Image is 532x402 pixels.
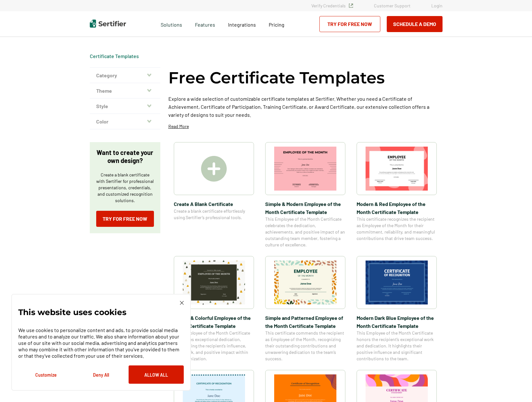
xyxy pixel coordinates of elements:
[174,314,254,330] span: Simple & Colorful Employee of the Month Certificate Template
[161,20,182,28] span: Solutions
[174,200,254,208] span: Create A Blank Certificate
[228,21,256,28] span: Integrations
[265,256,345,362] a: Simple and Patterned Employee of the Month Certificate TemplateSimple and Patterned Employee of t...
[265,330,345,362] span: This certificate commends the recipient as Employee of the Month, recognizing their outstanding c...
[90,83,160,98] button: Theme
[274,147,336,191] img: Simple & Modern Employee of the Month Certificate Template
[174,256,254,362] a: Simple & Colorful Employee of the Month Certificate TemplateSimple & Colorful Employee of the Mon...
[129,365,184,384] button: Allow All
[18,309,126,315] p: This website uses cookies
[500,371,532,402] iframe: Chat Widget
[357,216,437,242] span: This certificate recognizes the recipient as Employee of the Month for their commitment, reliabil...
[228,20,256,28] a: Integrations
[73,365,129,384] button: Deny All
[174,208,254,221] span: Create a blank certificate effortlessly using Sertifier’s professional tools.
[90,68,160,83] button: Category
[90,20,126,28] img: Sertifier | Digital Credentialing Platform
[366,261,428,304] img: Modern Dark Blue Employee of the Month Certificate Template
[357,142,437,248] a: Modern & Red Employee of the Month Certificate TemplateModern & Red Employee of the Month Certifi...
[357,330,437,362] span: This Employee of the Month Certificate honors the recipient’s exceptional work and dedication. It...
[18,365,73,384] button: Customize
[319,16,380,32] a: Try for Free Now
[168,95,443,119] p: Explore a wide selection of customizable certificate templates at Sertifier. Whether you need a C...
[265,216,345,248] span: This Employee of the Month Certificate celebrates the dedication, achievements, and positive impa...
[357,314,437,330] span: Modern Dark Blue Employee of the Month Certificate Template
[96,149,154,165] p: Want to create your own design?
[168,123,189,130] p: Read More
[357,200,437,216] span: Modern & Red Employee of the Month Certificate Template
[374,3,410,8] a: Customer Support
[366,147,428,191] img: Modern & Red Employee of the Month Certificate Template
[96,172,154,204] p: Create a blank certificate with Sertifier for professional presentations, credentials, and custom...
[201,156,227,182] img: Create A Blank Certificate
[90,53,139,59] span: Certificate Templates
[265,200,345,216] span: Simple & Modern Employee of the Month Certificate Template
[96,211,154,227] a: Try for Free Now
[195,20,215,28] span: Features
[90,53,139,59] div: Breadcrumb
[180,301,184,305] img: Cookie Popup Close
[265,314,345,330] span: Simple and Patterned Employee of the Month Certificate Template
[274,261,336,304] img: Simple and Patterned Employee of the Month Certificate Template
[18,327,184,359] p: We use cookies to personalize content and ads, to provide social media features and to analyze ou...
[183,261,245,304] img: Simple & Colorful Employee of the Month Certificate Template
[349,4,353,8] img: Verified
[168,67,385,88] h1: Free Certificate Templates
[90,53,139,59] a: Certificate Templates
[269,20,284,28] a: Pricing
[90,98,160,114] button: Style
[311,3,353,8] a: Verify Credentials
[90,114,160,129] button: Color
[174,330,254,362] span: This Employee of the Month Certificate celebrates exceptional dedication, highlighting the recipi...
[269,21,284,28] span: Pricing
[387,16,443,32] button: Schedule a Demo
[357,256,437,362] a: Modern Dark Blue Employee of the Month Certificate TemplateModern Dark Blue Employee of the Month...
[265,142,345,248] a: Simple & Modern Employee of the Month Certificate TemplateSimple & Modern Employee of the Month C...
[431,3,443,8] a: Login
